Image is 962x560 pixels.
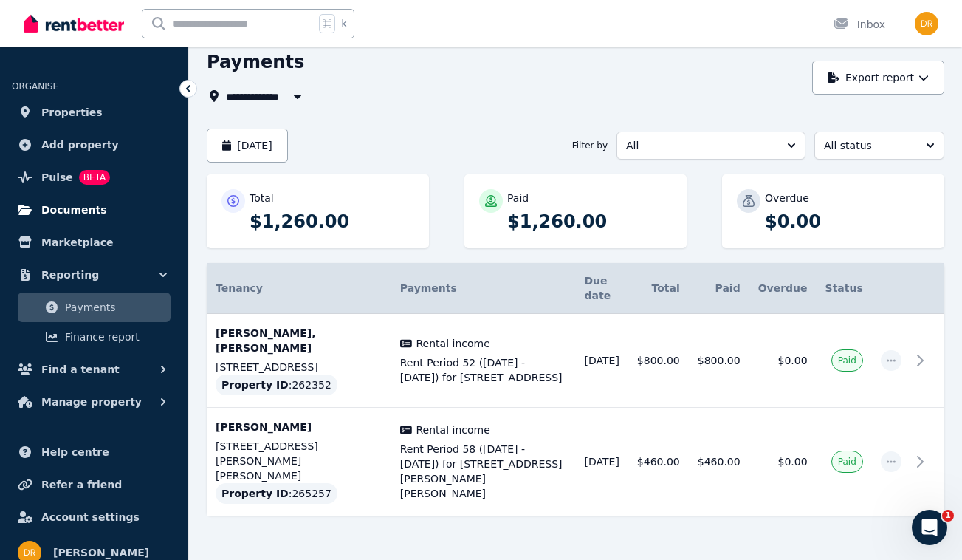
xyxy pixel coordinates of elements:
[216,360,382,375] p: [STREET_ADDRESS]
[24,13,124,35] img: RentBetter
[41,361,120,378] span: Find a tenant
[41,103,103,121] span: Properties
[689,263,749,314] th: Paid
[12,437,176,467] a: Help centre
[572,140,608,151] span: Filter by
[341,18,346,30] span: k
[507,191,529,205] p: Paid
[400,442,567,501] span: Rent Period 58 ([DATE] - [DATE]) for [STREET_ADDRESS][PERSON_NAME][PERSON_NAME]
[12,355,176,384] button: Find a tenant
[216,483,337,504] div: : 265257
[915,12,938,35] img: Daniel Rawlings
[765,210,930,233] p: $0.00
[628,314,689,408] td: $800.00
[12,130,176,160] a: Add property
[41,233,113,251] span: Marketplace
[626,138,775,153] span: All
[41,393,142,411] span: Manage property
[216,375,337,395] div: : 262352
[216,439,382,483] p: [STREET_ADDRESS][PERSON_NAME][PERSON_NAME]
[41,266,99,284] span: Reporting
[216,326,382,355] p: [PERSON_NAME], [PERSON_NAME]
[12,502,176,532] a: Account settings
[65,298,165,316] span: Payments
[79,170,110,185] span: BETA
[616,132,805,160] button: All
[12,470,176,499] a: Refer a friend
[689,408,749,516] td: $460.00
[65,328,165,346] span: Finance report
[778,456,808,468] span: $0.00
[207,50,304,74] h1: Payments
[207,263,391,314] th: Tenancy
[18,293,171,322] a: Payments
[912,510,947,545] iframe: Intercom live chat
[12,228,176,257] a: Marketplace
[250,210,414,233] p: $1,260.00
[838,355,856,366] span: Paid
[400,355,567,385] span: Rent Period 52 ([DATE] - [DATE]) for [STREET_ADDRESS]
[12,195,176,225] a: Documents
[765,191,809,205] p: Overdue
[400,282,457,294] span: Payments
[628,408,689,516] td: $460.00
[689,314,749,408] td: $800.00
[576,263,628,314] th: Due date
[12,98,176,127] a: Properties
[749,263,817,314] th: Overdue
[778,355,808,366] span: $0.00
[12,260,176,290] button: Reporting
[834,17,885,32] div: Inbox
[824,138,914,153] span: All status
[221,378,289,392] span: Property ID
[12,163,176,192] a: PulseBETA
[576,314,628,408] td: [DATE]
[41,201,107,219] span: Documents
[814,132,944,160] button: All status
[41,136,119,154] span: Add property
[817,263,872,314] th: Status
[41,443,109,461] span: Help centre
[18,322,171,352] a: Finance report
[812,61,944,95] button: Export report
[838,456,856,468] span: Paid
[216,420,382,434] p: [PERSON_NAME]
[416,423,490,437] span: Rental income
[41,508,140,526] span: Account settings
[41,476,122,494] span: Refer a friend
[41,168,73,186] span: Pulse
[221,486,289,501] span: Property ID
[942,510,954,522] span: 1
[416,336,490,351] span: Rental income
[12,387,176,417] button: Manage property
[12,81,58,92] span: ORGANISE
[628,263,689,314] th: Total
[576,408,628,516] td: [DATE]
[207,129,288,163] button: [DATE]
[250,191,274,205] p: Total
[507,210,672,233] p: $1,260.00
